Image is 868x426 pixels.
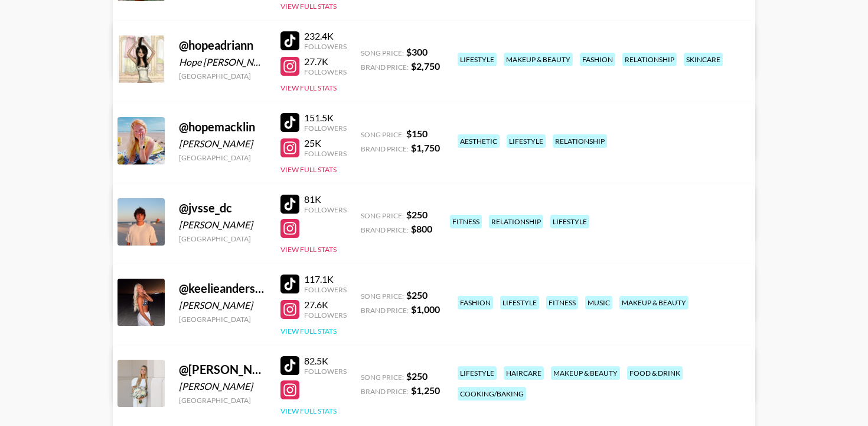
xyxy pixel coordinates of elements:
div: makeup & beauty [619,296,688,309]
div: [PERSON_NAME] [179,138,266,150]
div: lifestyle [550,215,589,228]
div: fashion [580,53,615,66]
div: 27.6K [304,299,347,311]
div: relationship [622,53,677,66]
div: lifestyle [507,134,546,148]
span: Brand Price: [361,306,409,315]
div: [GEOGRAPHIC_DATA] [179,234,266,243]
div: Followers [304,42,347,51]
button: View Full Stats [280,165,337,174]
div: 81K [304,193,347,205]
div: [PERSON_NAME] [179,219,266,231]
div: Followers [304,367,347,376]
div: [PERSON_NAME] [179,380,266,392]
div: music [585,296,612,309]
div: relationship [553,134,607,148]
span: Brand Price: [361,387,409,396]
span: Song Price: [361,130,404,139]
div: @ [PERSON_NAME].kay21 [179,362,266,377]
div: [GEOGRAPHIC_DATA] [179,153,266,162]
div: makeup & beauty [551,366,620,380]
strong: $ 800 [411,223,432,234]
strong: $ 150 [406,128,428,139]
button: View Full Stats [280,245,337,254]
span: Song Price: [361,49,404,57]
div: skincare [684,53,723,66]
div: fashion [458,296,493,309]
div: makeup & beauty [504,53,573,66]
strong: $ 1,750 [411,142,440,153]
div: lifestyle [500,296,539,309]
div: [GEOGRAPHIC_DATA] [179,315,266,324]
strong: $ 1,250 [411,385,440,396]
div: @ hopemacklin [179,120,266,134]
div: lifestyle [458,53,497,66]
div: Followers [304,124,347,133]
strong: $ 1,000 [411,304,440,315]
button: View Full Stats [280,2,337,11]
div: food & drink [627,366,683,380]
div: 25K [304,137,347,149]
div: [PERSON_NAME] [179,299,266,311]
span: Brand Price: [361,225,409,234]
button: View Full Stats [280,83,337,92]
div: fitness [450,215,482,228]
div: aesthetic [458,134,500,148]
div: relationship [489,215,543,228]
div: 151.5K [304,112,347,124]
button: View Full Stats [280,406,337,415]
strong: $ 250 [406,209,428,220]
div: @ jvsse_dc [179,201,266,215]
span: Song Price: [361,292,404,301]
div: [GEOGRAPHIC_DATA] [179,396,266,405]
div: 82.5K [304,355,347,367]
div: @ hopeadriann [179,38,266,53]
strong: $ 250 [406,370,428,382]
strong: $ 250 [406,289,428,301]
div: Hope [PERSON_NAME] [179,56,266,68]
div: haircare [504,366,544,380]
div: Followers [304,311,347,319]
div: 117.1K [304,273,347,285]
div: Followers [304,285,347,294]
div: cooking/baking [458,387,526,401]
button: View Full Stats [280,327,337,335]
strong: $ 300 [406,46,428,57]
span: Song Price: [361,211,404,220]
div: lifestyle [458,366,497,380]
div: 232.4K [304,30,347,42]
div: 27.7K [304,56,347,67]
strong: $ 2,750 [411,60,440,72]
div: Followers [304,67,347,76]
span: Brand Price: [361,144,409,153]
div: @ keelieandersonn [179,281,266,296]
div: [GEOGRAPHIC_DATA] [179,72,266,80]
div: fitness [546,296,578,309]
span: Brand Price: [361,63,409,72]
div: Followers [304,149,347,158]
span: Song Price: [361,373,404,382]
div: Followers [304,205,347,214]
